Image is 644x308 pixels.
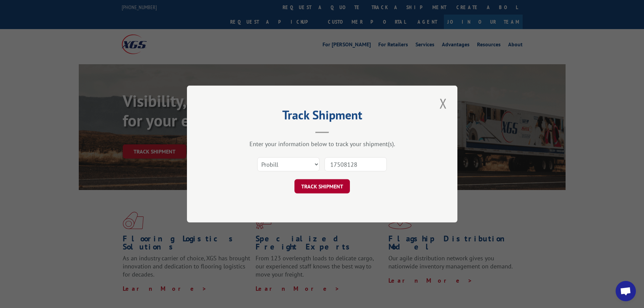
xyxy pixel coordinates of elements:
[616,281,636,301] a: Open chat
[221,110,424,123] h2: Track Shipment
[325,157,387,171] input: Number(s)
[437,94,449,113] button: Close modal
[294,179,350,193] button: TRACK SHIPMENT
[221,140,424,148] div: Enter your information below to track your shipment(s).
